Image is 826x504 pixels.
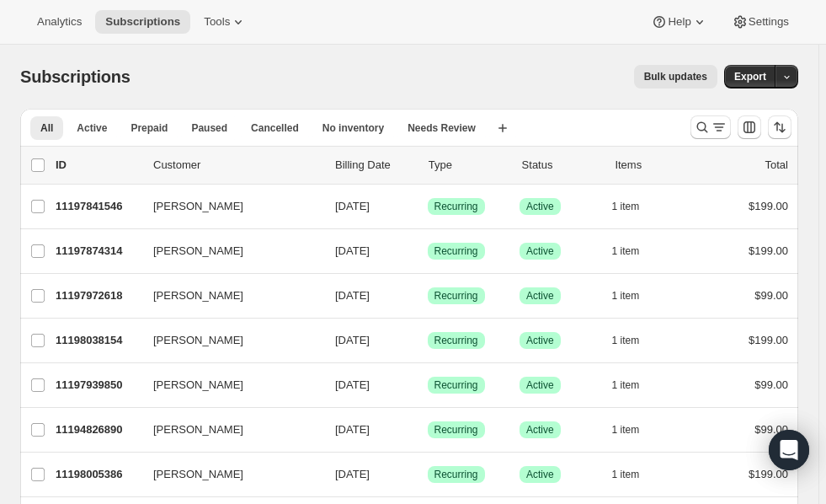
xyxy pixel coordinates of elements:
[612,334,640,347] span: 1 item
[153,157,322,174] p: Customer
[322,121,384,135] span: No inventory
[526,244,554,258] span: Active
[143,372,312,399] button: [PERSON_NAME]
[526,200,554,213] span: Active
[204,15,230,29] span: Tools
[56,418,788,442] div: 11194826890[PERSON_NAME][DATE]SuccessRecurringSuccessActive1 item$99.00
[749,334,788,346] span: $199.00
[612,195,658,218] button: 1 item
[143,282,312,309] button: [PERSON_NAME]
[522,157,602,174] p: Status
[143,327,312,354] button: [PERSON_NAME]
[37,15,82,29] span: Analytics
[335,468,370,480] span: [DATE]
[644,70,707,83] span: Bulk updates
[77,121,107,135] span: Active
[153,332,243,349] span: [PERSON_NAME]
[56,421,140,438] p: 11194826890
[434,289,478,303] span: Recurring
[749,468,788,480] span: $199.00
[765,157,788,174] p: Total
[526,334,554,347] span: Active
[153,377,243,394] span: [PERSON_NAME]
[526,378,554,392] span: Active
[634,65,717,88] button: Bulk updates
[526,289,554,303] span: Active
[56,463,788,486] div: 11198005386[PERSON_NAME][DATE]SuccessRecurringSuccessActive1 item$199.00
[40,121,53,135] span: All
[612,423,640,437] span: 1 item
[56,239,788,263] div: 11197874314[PERSON_NAME][DATE]SuccessRecurringSuccessActive1 item$199.00
[612,289,640,303] span: 1 item
[434,378,478,392] span: Recurring
[489,116,516,140] button: Create new view
[191,121,227,135] span: Paused
[335,244,370,257] span: [DATE]
[434,423,478,437] span: Recurring
[335,157,415,174] p: Billing Date
[724,65,776,88] button: Export
[754,423,788,436] span: $99.00
[143,238,312,265] button: [PERSON_NAME]
[335,378,370,391] span: [DATE]
[612,200,640,213] span: 1 item
[612,463,658,486] button: 1 item
[668,15,690,29] span: Help
[143,461,312,488] button: [PERSON_NAME]
[612,373,658,397] button: 1 item
[738,115,761,139] button: Customize table column order and visibility
[105,15,180,29] span: Subscriptions
[56,195,788,218] div: 11197841546[PERSON_NAME][DATE]SuccessRecurringSuccessActive1 item$199.00
[56,373,788,397] div: 11197939850[PERSON_NAME][DATE]SuccessRecurringSuccessActive1 item$99.00
[434,468,478,481] span: Recurring
[56,284,788,308] div: 11197972618[PERSON_NAME][DATE]SuccessRecurringSuccessActive1 item$99.00
[335,334,370,346] span: [DATE]
[56,332,140,349] p: 11198038154
[153,287,243,304] span: [PERSON_NAME]
[768,115,791,139] button: Sort the results
[335,289,370,302] span: [DATE]
[612,244,640,258] span: 1 item
[612,329,658,352] button: 1 item
[153,421,243,438] span: [PERSON_NAME]
[194,10,257,34] button: Tools
[612,284,658,308] button: 1 item
[734,70,766,83] span: Export
[56,287,140,304] p: 11197972618
[722,10,799,34] button: Settings
[612,468,640,481] span: 1 item
[612,418,658,442] button: 1 item
[251,121,299,135] span: Cancelled
[335,423,370,436] span: [DATE]
[56,466,140,483] p: 11198005386
[526,468,554,481] span: Active
[131,121,168,135] span: Prepaid
[526,423,554,437] span: Active
[612,378,640,392] span: 1 item
[20,67,131,86] span: Subscriptions
[641,10,717,34] button: Help
[335,200,370,212] span: [DATE]
[153,466,243,483] span: [PERSON_NAME]
[434,334,478,347] span: Recurring
[749,15,789,29] span: Settings
[56,198,140,215] p: 11197841546
[754,378,788,391] span: $99.00
[143,193,312,220] button: [PERSON_NAME]
[749,200,788,212] span: $199.00
[153,198,243,215] span: [PERSON_NAME]
[615,157,695,174] div: Items
[434,200,478,213] span: Recurring
[56,377,140,394] p: 11197939850
[95,10,190,34] button: Subscriptions
[408,121,476,135] span: Needs Review
[56,157,788,174] div: IDCustomerBilling DateTypeStatusItemsTotal
[56,329,788,352] div: 11198038154[PERSON_NAME][DATE]SuccessRecurringSuccessActive1 item$199.00
[434,244,478,258] span: Recurring
[754,289,788,302] span: $99.00
[56,243,140,260] p: 11197874314
[769,430,809,470] div: Open Intercom Messenger
[612,239,658,263] button: 1 item
[27,10,92,34] button: Analytics
[690,115,731,139] button: Search and filter results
